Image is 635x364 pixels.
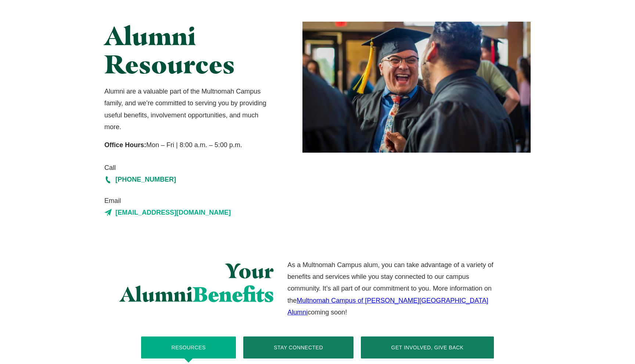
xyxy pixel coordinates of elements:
a: Multnomah Campus of [PERSON_NAME][GEOGRAPHIC_DATA] Alumni [287,297,488,316]
span: Benefits [193,281,274,307]
h1: Alumni Resources [104,22,274,78]
button: Get Involved, Give Back [361,336,494,358]
p: Mon – Fri | 8:00 a.m. – 5:00 p.m. [104,139,274,151]
button: Stay Connected [243,336,353,358]
p: As a Multnomah Campus alum, you can take advantage of a variety of benefits and services while yo... [287,259,494,318]
button: Resources [141,336,236,358]
img: Two Graduates Laughing [302,22,531,153]
span: Email [104,195,274,207]
span: Call [104,162,274,174]
p: Alumni are a valuable part of the Multnomah Campus family, and we’re committed to serving you by ... [104,85,274,133]
strong: Office Hours: [104,141,146,149]
h2: Your Alumni [104,259,274,306]
a: [EMAIL_ADDRESS][DOMAIN_NAME] [104,207,274,218]
a: [PHONE_NUMBER] [104,174,274,185]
